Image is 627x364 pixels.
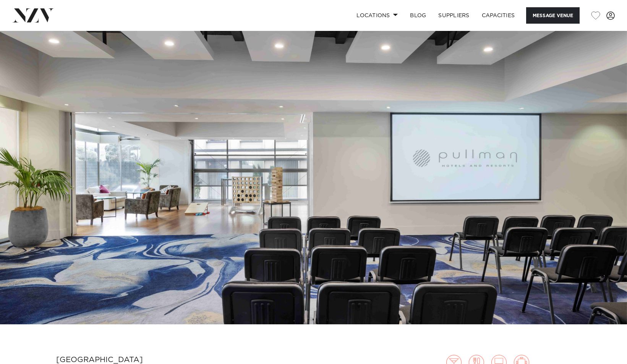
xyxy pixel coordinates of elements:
[404,7,432,24] a: BLOG
[56,356,143,364] small: [GEOGRAPHIC_DATA]
[12,8,54,22] img: nzv-logo.png
[432,7,475,24] a: SUPPLIERS
[476,7,521,24] a: Capacities
[350,7,404,24] a: Locations
[526,7,580,24] button: Message Venue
